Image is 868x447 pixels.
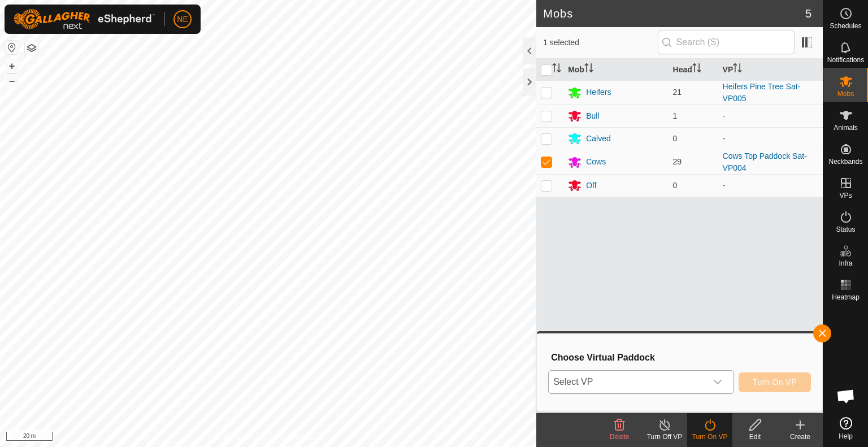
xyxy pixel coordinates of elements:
[805,5,811,22] span: 5
[733,65,742,74] p-sorticon: Activate to sort
[829,379,863,413] div: Open chat
[586,133,611,145] div: Calved
[658,31,795,54] input: Search (S)
[610,433,630,441] span: Delete
[830,23,861,29] span: Schedules
[543,7,805,20] h2: Mobs
[642,432,687,442] div: Turn Off VP
[723,82,801,103] a: Heifers Pine Tree Sat-VP005
[5,74,19,88] button: –
[827,57,864,63] span: Notifications
[584,65,593,74] p-sorticon: Activate to sort
[673,134,678,143] span: 0
[778,432,823,442] div: Create
[673,111,678,120] span: 1
[837,90,854,97] span: Mobs
[551,352,811,363] h3: Choose Virtual Paddock
[718,105,823,127] td: -
[718,59,823,81] th: VP
[839,433,853,440] span: Help
[739,372,811,392] button: Turn On VP
[706,371,729,393] div: dropdown trigger
[586,180,596,192] div: Off
[834,124,858,131] span: Animals
[5,41,19,54] button: Reset Map
[836,226,855,233] span: Status
[673,157,682,166] span: 29
[543,37,657,49] span: 1 selected
[839,192,852,199] span: VPs
[673,181,678,190] span: 0
[839,260,852,267] span: Infra
[718,174,823,197] td: -
[669,59,718,81] th: Head
[552,65,561,74] p-sorticon: Activate to sort
[5,59,19,73] button: +
[832,294,860,301] span: Heatmap
[823,413,868,444] a: Help
[828,158,862,165] span: Neckbands
[687,432,732,442] div: Turn On VP
[723,151,807,172] a: Cows Top Paddock Sat-VP004
[753,377,797,387] span: Turn On VP
[224,432,266,442] a: Privacy Policy
[692,65,701,74] p-sorticon: Activate to sort
[25,41,38,55] button: Map Layers
[279,432,313,442] a: Contact Us
[718,127,823,150] td: -
[586,110,599,122] div: Bull
[586,86,611,98] div: Heifers
[586,156,606,168] div: Cows
[732,432,778,442] div: Edit
[177,14,188,25] span: NE
[563,59,668,81] th: Mob
[14,9,155,29] img: Gallagher Logo
[673,88,682,97] span: 21
[549,371,706,393] span: Select VP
